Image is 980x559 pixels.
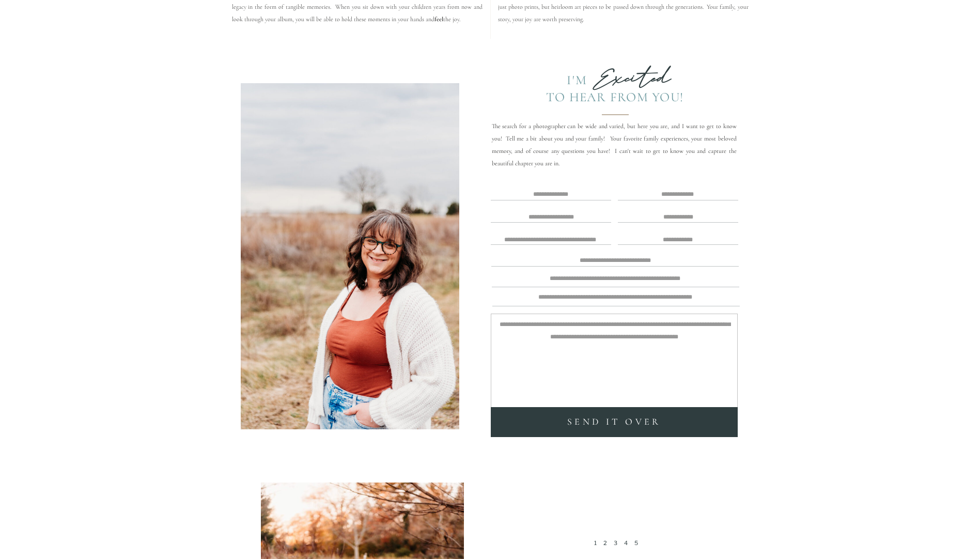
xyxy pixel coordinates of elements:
b: Excited [593,63,671,93]
a: 4 [624,539,631,547]
a: 3 [614,539,620,547]
b: feel [434,15,443,23]
div: To Hear from you! [539,89,691,104]
a: 5 [634,539,641,547]
a: 2 [603,539,610,547]
a: 1 [594,539,600,547]
div: I'm [552,72,588,88]
p: The search for a photographer can be wide and varied, but here you are, and I want to get to know... [492,120,737,158]
a: SEND it over [493,414,736,430]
